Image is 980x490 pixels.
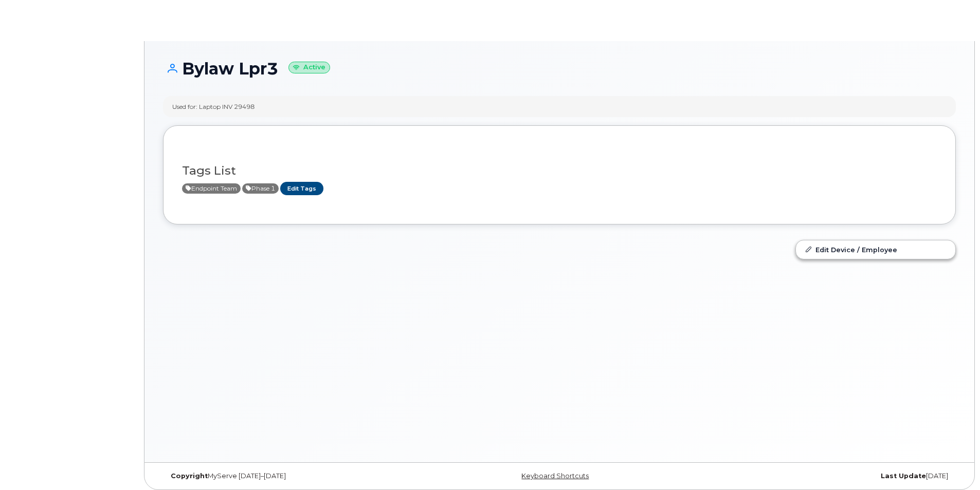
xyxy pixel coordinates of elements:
span: Active [242,183,279,194]
a: Edit Device / Employee [796,240,955,259]
div: Used for: Laptop INV 29498 [172,102,255,111]
a: Keyboard Shortcuts [521,472,589,480]
div: MyServe [DATE]–[DATE] [163,472,427,480]
strong: Last Update [881,472,926,480]
small: Active [288,62,330,73]
strong: Copyright [171,472,208,480]
span: Active [182,183,241,194]
div: [DATE] [692,472,956,480]
h1: Bylaw Lpr3 [163,60,956,78]
h3: Tags List [182,164,937,177]
a: Edit Tags [280,182,323,195]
